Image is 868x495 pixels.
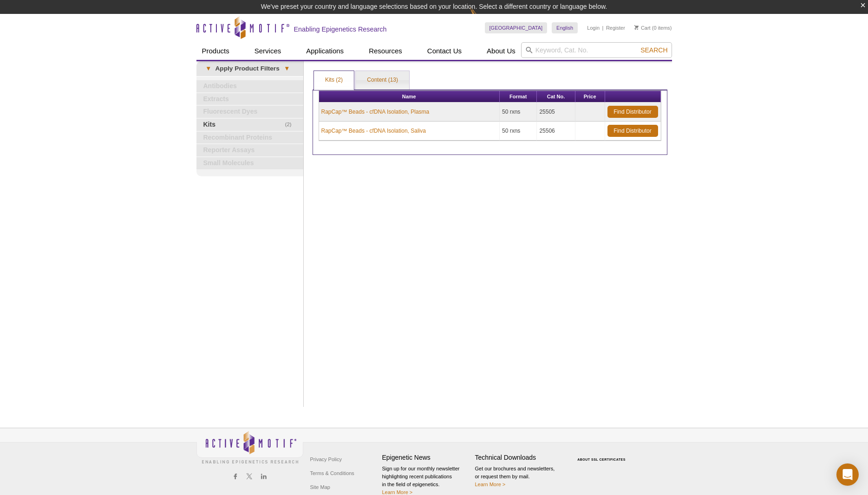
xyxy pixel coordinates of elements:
[356,71,409,90] a: Content (13)
[308,452,344,466] a: Privacy Policy
[587,25,600,31] a: Login
[475,482,506,487] a: Learn More >
[196,106,303,118] a: Fluorescent Dyes
[321,127,426,135] a: RapCap™ Beads - cfDNA Isolation, Saliva
[485,22,548,33] a: [GEOGRAPHIC_DATA]
[537,122,575,141] td: 25506
[319,91,500,103] th: Name
[575,91,605,103] th: Price
[475,454,563,462] h4: Technical Downloads
[308,480,333,494] a: Site Map
[249,42,287,60] a: Services
[481,42,521,60] a: About Us
[196,93,303,105] a: Extracts
[500,91,537,103] th: Format
[196,61,303,76] a: ▾Apply Product Filters▾
[382,454,470,462] h4: Epigenetic News
[607,125,658,137] a: Find Distributor
[634,22,672,33] li: (0 items)
[308,466,357,480] a: Terms & Conditions
[363,42,408,60] a: Resources
[470,7,495,29] img: Change Here
[382,489,413,495] a: Learn More >
[475,465,563,489] p: Get our brochures and newsletters, or request them by mail.
[294,25,387,33] h2: Enabling Epigenetics Research
[537,91,575,103] th: Cat No.
[285,119,297,131] span: (2)
[568,444,638,465] table: Click to Verify - This site chose Symantec SSL for secure e-commerce and confidential communicati...
[640,46,667,54] span: Search
[196,428,303,466] img: Active Motif,
[196,144,303,156] a: Reporter Assays
[196,132,303,144] a: Recombinant Proteins
[606,25,625,31] a: Register
[280,64,294,73] span: ▾
[638,46,670,54] button: Search
[836,463,859,486] div: Open Intercom Messenger
[422,42,467,60] a: Contact Us
[552,22,578,33] a: English
[607,106,658,118] a: Find Distributor
[500,122,537,141] td: 50 rxns
[196,80,303,92] a: Antibodies
[521,42,672,58] input: Keyword, Cat. No.
[634,25,639,30] img: Your Cart
[321,108,430,116] a: RapCap™ Beads - cfDNA Isolation, Plasma
[196,119,303,131] a: (2)Kits
[537,103,575,122] td: 25505
[577,458,626,461] a: ABOUT SSL CERTIFICATES
[602,22,604,33] li: |
[196,42,235,60] a: Products
[634,25,651,31] a: Cart
[500,103,537,122] td: 50 rxns
[196,157,303,169] a: Small Molecules
[314,71,354,90] a: Kits (2)
[201,64,215,73] span: ▾
[300,42,349,60] a: Applications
